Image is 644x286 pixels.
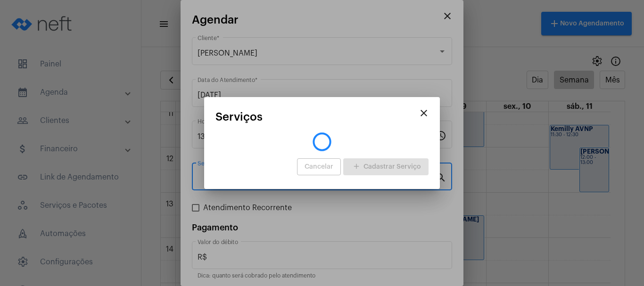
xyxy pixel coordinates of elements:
[305,163,333,170] span: Cancelar
[297,158,341,175] button: Cancelar
[215,111,263,123] span: Serviços
[343,158,429,175] button: Cadastrar Serviço
[418,107,429,119] mat-icon: close
[351,161,362,173] mat-icon: add
[351,163,421,170] span: Cadastrar Serviço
